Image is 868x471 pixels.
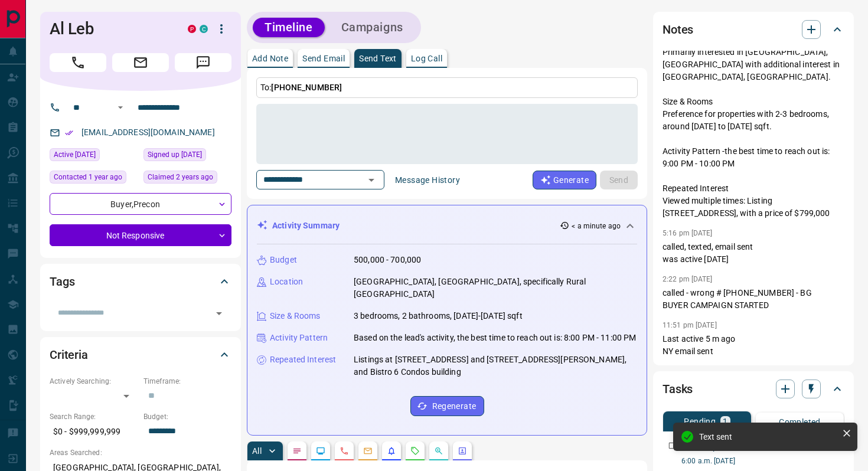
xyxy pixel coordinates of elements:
span: Active [DATE] [54,149,96,161]
p: 5:16 pm [DATE] [663,229,713,237]
p: Size & Rooms [270,310,321,322]
p: < a minute ago [572,221,621,231]
div: Tasks [663,375,844,403]
h2: Notes [663,20,693,39]
p: Send Text [359,54,397,63]
p: called, texted, email sent was active [DATE] [663,241,844,266]
button: Open [113,100,128,115]
p: Activity Summary [272,220,340,232]
button: Open [363,172,380,188]
p: [GEOGRAPHIC_DATA], [GEOGRAPHIC_DATA], specifically Rural [GEOGRAPHIC_DATA] [354,276,637,300]
p: Timeframe: [143,376,231,387]
button: Generate [533,171,596,189]
div: Tags [50,267,231,296]
button: Campaigns [329,18,415,37]
p: Log Call [411,54,442,63]
p: 2:22 pm [DATE] [663,275,713,283]
p: Location [270,276,303,288]
p: Budget: [143,411,231,422]
div: Buyer , Precon [50,193,231,215]
p: Completed [779,418,821,426]
svg: Agent Actions [458,446,467,456]
p: To: [256,77,638,98]
button: Regenerate [410,396,484,416]
p: Listings at [STREET_ADDRESS] and [STREET_ADDRESS][PERSON_NAME], and Bistro 6 Condos building [354,354,637,378]
div: Notes [663,15,844,44]
span: Email [112,53,169,72]
svg: Opportunities [434,446,443,456]
svg: Requests [410,446,420,456]
svg: Calls [340,446,349,456]
h2: Tasks [663,380,693,398]
span: Message [175,53,231,72]
p: Activity Pattern [270,332,328,344]
p: Add Note [252,54,288,63]
svg: Emails [363,446,373,456]
p: 3 bedrooms, 2 bathrooms, [DATE]-[DATE] sqft [354,310,523,322]
p: called - wrong # [PHONE_NUMBER] - BG BUYER CAMPAIGN STARTED [663,287,844,312]
h1: Al Leb [50,19,170,38]
p: Based on the lead's activity, the best time to reach out is: 8:00 PM - 11:00 PM [354,332,636,344]
p: Last active 5 m ago NY email sent [663,333,844,358]
svg: Listing Alerts [387,446,396,456]
h2: Criteria [50,345,88,364]
div: Not Responsive [50,224,231,246]
div: Wed Mar 08 2023 [143,171,231,187]
p: 1 [723,417,727,426]
p: Search Range: [50,411,138,422]
div: Text sent [699,432,837,441]
svg: Lead Browsing Activity [316,446,325,456]
div: Activity Summary< a minute ago [257,215,637,237]
span: [PHONE_NUMBER] [271,83,342,92]
div: condos.ca [200,25,208,33]
button: Open [211,305,227,322]
p: Repeated Interest [270,354,336,366]
div: property.ca [188,25,196,33]
button: Timeline [253,18,325,37]
div: Sun Aug 10 2025 [50,148,138,165]
p: 11:51 pm [DATE] [663,321,717,329]
span: Claimed 2 years ago [148,171,213,183]
svg: Email Verified [65,129,73,137]
span: Call [50,53,106,72]
div: Criteria [50,341,231,369]
p: Pending [684,417,716,426]
div: Tue Jan 30 2024 [50,171,138,187]
p: Actively Searching: [50,376,138,387]
p: Areas Searched: [50,447,231,458]
h2: Tags [50,272,74,291]
div: Wed Mar 01 2017 [143,148,231,165]
a: [EMAIL_ADDRESS][DOMAIN_NAME] [81,127,215,137]
p: $0 - $999,999,999 [50,422,138,441]
p: 500,000 - 700,000 [354,254,421,266]
button: Message History [388,171,467,189]
svg: Notes [292,446,302,456]
p: Send Email [302,54,345,63]
p: All [252,447,262,455]
p: Budget [270,254,297,266]
span: Signed up [DATE] [148,149,202,161]
span: Contacted 1 year ago [54,171,122,183]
